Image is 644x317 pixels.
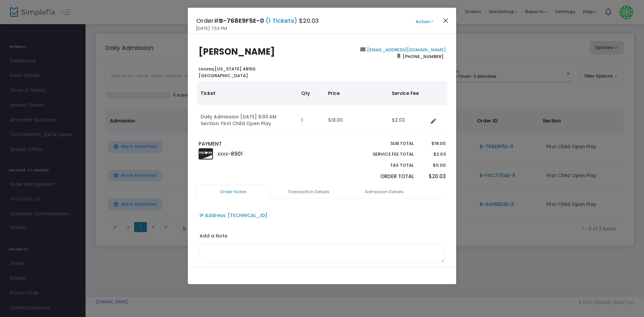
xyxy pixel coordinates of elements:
p: $18.00 [420,140,445,147]
p: PAYMENT [199,140,319,148]
button: Close [441,16,450,25]
span: -8901 [228,150,243,157]
a: Transaction Details [272,185,345,199]
span: B-768E9F5E-0 [219,16,264,25]
td: Daily Admission [DATE] 9:00 AM Section: First Child Open Play [197,105,297,136]
b: [US_STATE] 48150 [GEOGRAPHIC_DATA] [199,66,256,79]
b: [PERSON_NAME] [199,46,275,58]
a: Order Notes [196,185,270,199]
span: [DATE] 7:53 PM [196,25,227,32]
h4: Order# $20.03 [196,16,319,25]
p: $2.03 [420,151,445,158]
td: $2.03 [388,105,428,136]
p: Sub total [357,140,414,147]
div: IP Address: [TECHNICAL_ID] [200,212,267,219]
p: Order Total [357,173,414,180]
p: $20.03 [420,173,445,180]
th: Service Fee [388,82,428,105]
a: [EMAIL_ADDRESS][DOMAIN_NAME] [366,47,446,53]
th: Ticket [197,82,297,105]
button: Action [404,18,444,25]
p: $0.00 [420,162,445,169]
span: [PHONE_NUMBER] [400,51,446,62]
span: XXXX [217,151,228,157]
label: Add a Note [200,232,227,241]
span: (1 Tickets) [264,16,299,25]
a: Admission Details [347,185,421,199]
p: Service Fee Total [357,151,414,158]
th: Qty [297,82,324,105]
td: $18.00 [324,105,388,136]
td: 1 [297,105,324,136]
span: Livonia, [199,66,215,72]
p: Tax Total [357,162,414,169]
th: Price [324,82,388,105]
div: Data table [197,82,447,136]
